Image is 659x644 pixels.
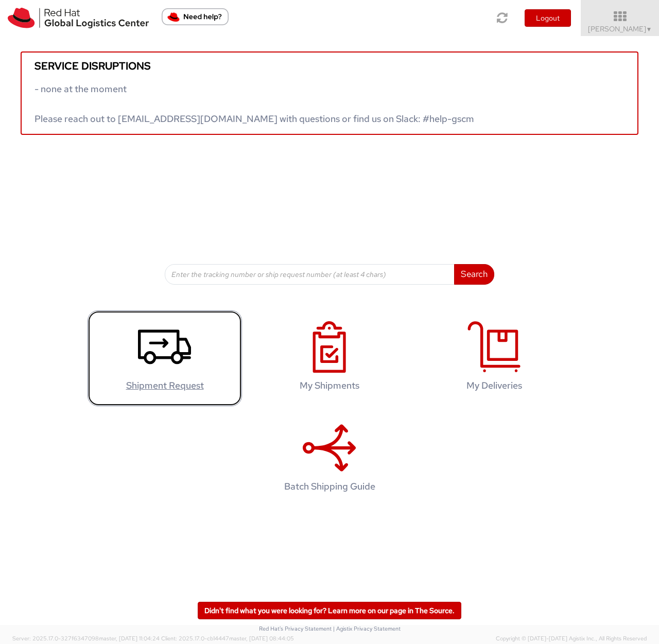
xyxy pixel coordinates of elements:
a: Didn't find what you were looking for? Learn more on our page in The Source. [198,602,461,619]
span: Client: 2025.17.0-cb14447 [161,635,294,642]
button: Search [454,264,494,285]
a: | Agistix Privacy Statement [333,625,401,632]
img: rh-logistics-00dfa346123c4ec078e1.svg [8,8,149,28]
h4: My Deliveries [428,380,561,391]
span: [PERSON_NAME] [588,24,652,33]
a: My Deliveries [417,310,571,407]
span: - none at the moment Please reach out to [EMAIL_ADDRESS][DOMAIN_NAME] with questions or find us o... [34,83,474,125]
h4: Batch Shipping Guide [263,481,396,492]
span: ▼ [646,25,652,33]
a: Batch Shipping Guide [252,411,407,508]
a: Service disruptions - none at the moment Please reach out to [EMAIL_ADDRESS][DOMAIN_NAME] with qu... [21,51,638,135]
a: Red Hat's Privacy Statement [259,625,332,632]
span: Copyright © [DATE]-[DATE] Agistix Inc., All Rights Reserved [496,635,647,643]
button: Need help? [162,8,229,25]
h4: Shipment Request [98,380,231,391]
h5: Service disruptions [34,60,625,72]
a: My Shipments [252,310,407,407]
span: master, [DATE] 11:04:24 [99,635,160,642]
a: Shipment Request [88,310,242,407]
input: Enter the tracking number or ship request number (at least 4 chars) [165,264,455,285]
h4: My Shipments [263,380,396,391]
span: Server: 2025.17.0-327f6347098 [12,635,160,642]
span: master, [DATE] 08:44:05 [229,635,294,642]
button: Logout [525,9,571,27]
